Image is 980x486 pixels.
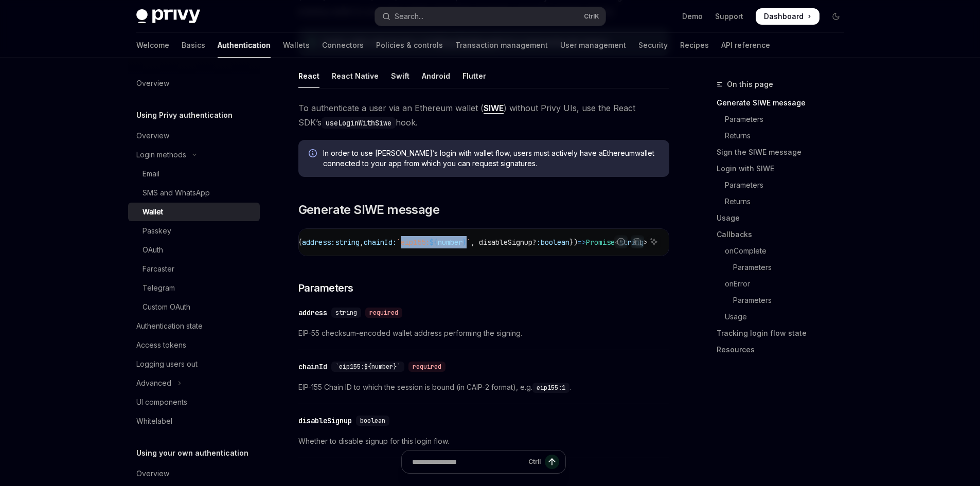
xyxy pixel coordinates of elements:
a: Passkey [128,222,260,240]
span: Whether to disable signup for this login flow. [298,435,669,447]
a: UI components [128,393,260,411]
div: disableSignup [298,416,352,426]
a: Parameters [717,292,852,309]
span: number [438,238,462,247]
div: Flutter [462,64,486,88]
span: Promise [586,238,615,247]
div: React [298,64,319,88]
span: Ctrl K [584,12,599,21]
button: Copy the contents from the code block [631,235,644,248]
code: eip155:1 [532,383,569,393]
div: Overview [136,77,169,89]
a: Overview [128,127,260,145]
a: Parameters [717,259,852,276]
span: Parameters [298,281,353,295]
a: Email [128,165,260,183]
span: , [360,238,364,247]
span: : [537,238,541,247]
a: Logging users out [128,355,260,373]
span: Generate SIWE message [298,202,439,218]
div: SMS and WhatsApp [142,187,210,199]
img: dark logo [136,9,200,24]
a: Whitelabel [128,412,260,430]
span: => [578,238,586,247]
div: Overview [136,467,169,480]
div: Advanced [136,377,171,389]
a: User management [560,33,626,58]
span: > [644,238,648,247]
div: Access tokens [136,339,186,351]
button: Open search [375,7,605,26]
div: React Native [332,64,379,88]
a: Authentication state [128,317,260,335]
a: Resources [717,341,852,358]
a: Returns [717,193,852,210]
a: SIWE [484,103,504,114]
a: onError [717,276,852,292]
h5: Using your own authentication [136,447,248,459]
span: string [335,238,360,247]
a: OAuth [128,241,260,259]
a: Usage [717,210,852,226]
div: Overview [136,130,169,142]
a: Sign the SIWE message [717,144,852,160]
div: Authentication state [136,320,203,332]
div: Wallet [142,206,163,218]
input: Ask a question... [412,451,524,473]
a: Login with SIWE [717,160,852,177]
div: Search... [395,10,423,23]
div: UI components [136,396,187,408]
a: onComplete [717,243,852,259]
a: Parameters [717,111,852,128]
span: Dashboard [764,11,804,22]
a: SMS and WhatsApp [128,184,260,202]
span: On this page [727,78,773,91]
a: Generate SIWE message [717,95,852,111]
span: boolean [541,238,569,247]
span: EIP-55 checksum-encoded wallet address performing the signing. [298,327,669,339]
a: Connectors [322,33,364,58]
span: EIP-155 Chain ID to which the session is bound (in CAIP-2 format), e.g. . [298,381,669,393]
span: boolean [360,417,385,425]
button: Toggle dark mode [828,8,844,25]
button: Toggle Login methods section [128,146,260,164]
a: Usage [717,309,852,325]
span: ${ [430,238,438,247]
div: Custom OAuth [142,301,190,313]
div: Email [142,168,159,180]
span: chainId: [364,238,397,247]
a: Wallets [283,33,310,58]
div: required [365,308,402,318]
button: Send message [545,455,559,469]
div: required [408,362,446,372]
span: In order to use [PERSON_NAME]’s login with wallet flow, users must actively have a Ethereum walle... [323,148,659,169]
a: Basics [182,33,205,58]
div: OAuth [142,244,163,256]
div: Farcaster [142,263,174,275]
a: Returns [717,128,852,144]
button: Report incorrect code [614,235,628,248]
h5: Using Privy authentication [136,109,233,121]
span: To authenticate a user via an Ethereum wallet ( ) without Privy UIs, use the React SDK’s hook. [298,101,669,130]
a: Custom OAuth [128,298,260,316]
button: Toggle Advanced section [128,374,260,392]
span: address: [302,238,335,247]
a: Parameters [717,177,852,193]
div: Telegram [142,282,175,294]
a: Recipes [680,33,709,58]
div: Logging users out [136,358,198,370]
a: Overview [128,74,260,93]
a: Wallet [128,203,260,221]
a: Security [638,33,668,58]
a: Authentication [218,33,271,58]
code: useLoginWithSiwe [322,117,396,129]
span: string [335,309,357,317]
a: Tracking login flow state [717,325,852,341]
span: } [462,238,467,247]
div: address [298,308,327,318]
a: Demo [682,11,703,22]
a: Telegram [128,279,260,297]
a: Dashboard [756,8,819,25]
span: , disableSignup? [471,238,537,247]
span: }) [569,238,578,247]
